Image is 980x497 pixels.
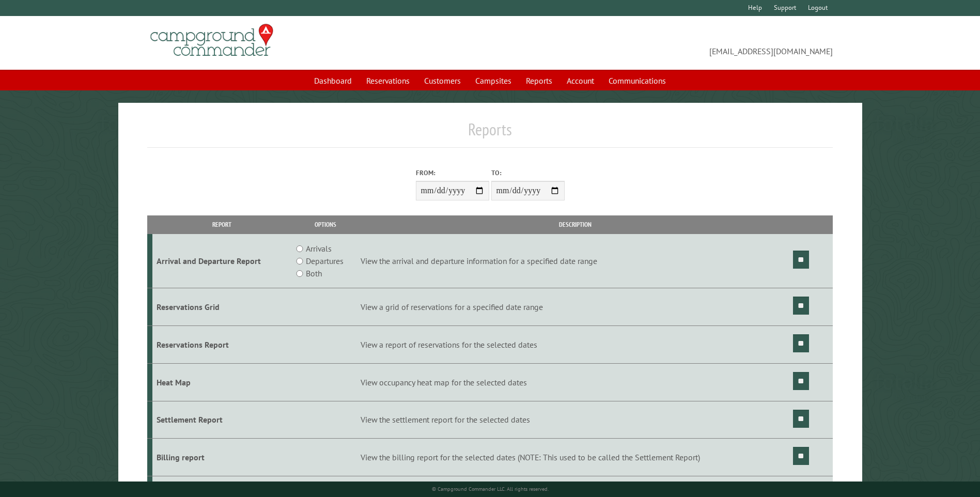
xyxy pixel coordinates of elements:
[306,267,322,279] label: Both
[432,486,549,492] small: © Campground Commander LLC. All rights reserved.
[359,401,791,439] td: View the settlement report for the selected dates
[469,71,518,90] a: Campsites
[359,234,791,288] td: View the arrival and departure information for a specified date range
[152,401,291,439] td: Settlement Report
[602,71,672,90] a: Communications
[490,28,833,57] span: [EMAIL_ADDRESS][DOMAIN_NAME]
[359,288,791,326] td: View a grid of reservations for a specified date range
[291,215,359,234] th: Options
[360,71,416,90] a: Reservations
[359,325,791,363] td: View a report of reservations for the selected dates
[359,363,791,401] td: View occupancy heat map for the selected dates
[306,255,344,267] label: Departures
[418,71,467,90] a: Customers
[359,215,791,234] th: Description
[147,20,276,60] img: Campground Commander
[152,325,291,363] td: Reservations Report
[152,439,291,476] td: Billing report
[152,234,291,288] td: Arrival and Departure Report
[359,439,791,476] td: View the billing report for the selected dates (NOTE: This used to be called the Settlement Report)
[152,215,291,234] th: Report
[152,288,291,326] td: Reservations Grid
[491,168,565,178] label: To:
[416,168,489,178] label: From:
[306,242,332,255] label: Arrivals
[152,363,291,401] td: Heat Map
[308,71,358,90] a: Dashboard
[520,71,558,90] a: Reports
[561,71,600,90] a: Account
[147,119,832,148] h1: Reports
